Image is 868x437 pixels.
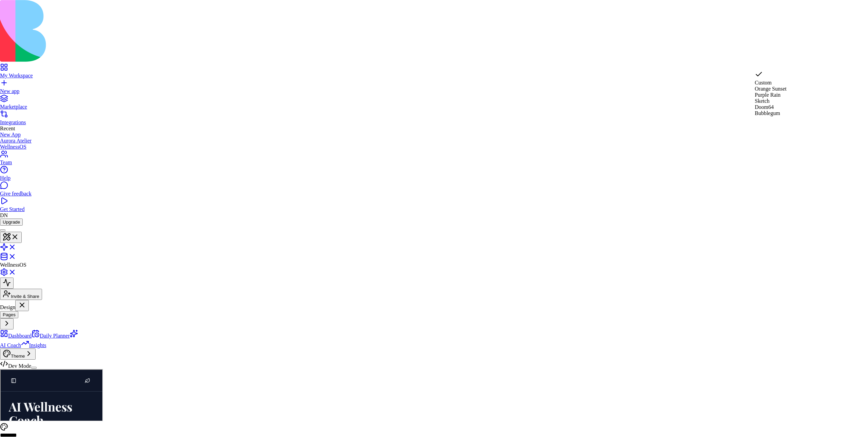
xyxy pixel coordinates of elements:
span: Purple Rain [755,92,781,98]
span: Doom64 [755,104,774,110]
span: Custom [755,80,772,85]
span: Sketch [755,98,770,104]
span: Orange Sunset [755,86,787,92]
h1: AI Wellness Coach [8,30,94,57]
span: Bubblegum [755,110,780,116]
